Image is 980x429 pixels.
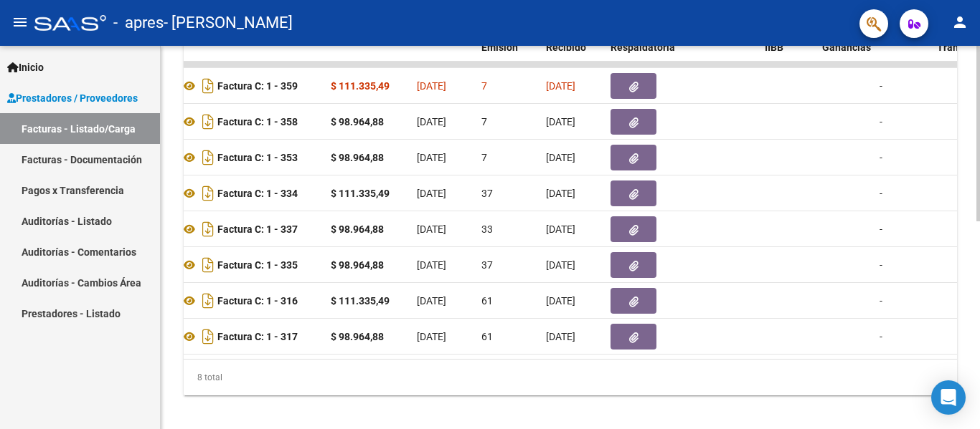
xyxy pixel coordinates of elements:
[11,14,29,31] mat-icon: menu
[164,7,293,39] span: - [PERSON_NAME]
[331,116,384,127] strong: $ 98.964,88
[217,295,298,307] strong: Factura C: 1 - 316
[417,116,446,127] span: [DATE]
[481,223,493,235] span: 33
[880,223,882,235] span: -
[411,16,476,79] datatable-header-cell: Fecha Cpbt
[331,223,384,235] strong: $ 98.964,88
[880,331,882,342] span: -
[417,295,446,307] span: [DATE]
[546,295,575,307] span: [DATE]
[880,80,882,92] span: -
[199,110,217,133] i: Descargar documento
[7,90,138,106] span: Prestadores / Proveedores
[199,254,217,276] i: Descargar documento
[217,116,298,127] strong: Factura C: 1 - 358
[331,80,390,92] strong: $ 111.335,49
[481,25,532,53] span: Días desde Emisión
[546,259,575,271] span: [DATE]
[880,259,882,271] span: -
[7,59,44,75] span: Inicio
[217,223,298,235] strong: Factura C: 1 - 337
[113,7,164,39] span: - apres
[546,116,575,127] span: [DATE]
[325,16,411,79] datatable-header-cell: Monto
[481,116,487,127] span: 7
[217,80,298,92] strong: Factura C: 1 - 359
[540,16,605,79] datatable-header-cell: Fecha Recibido
[481,295,493,307] span: 61
[880,188,882,199] span: -
[199,182,217,205] i: Descargar documento
[481,80,487,92] span: 7
[417,152,446,163] span: [DATE]
[217,188,298,199] strong: Factura C: 1 - 334
[417,188,446,199] span: [DATE]
[546,331,575,342] span: [DATE]
[691,16,759,79] datatable-header-cell: Auditoria
[765,25,811,53] span: Retencion IIBB
[546,80,575,92] span: [DATE]
[611,25,675,53] span: Doc Respaldatoria
[546,223,575,235] span: [DATE]
[880,152,882,163] span: -
[481,259,493,271] span: 37
[184,360,957,395] div: 8 total
[816,16,874,79] datatable-header-cell: Retención Ganancias
[605,16,691,79] datatable-header-cell: Doc Respaldatoria
[481,188,493,199] span: 37
[174,16,325,79] datatable-header-cell: CPBT
[199,325,217,348] i: Descargar documento
[476,16,540,79] datatable-header-cell: Días desde Emisión
[880,116,882,127] span: -
[331,295,390,307] strong: $ 111.335,49
[481,152,487,163] span: 7
[759,16,816,79] datatable-header-cell: Retencion IIBB
[880,295,882,307] span: -
[199,146,217,169] i: Descargar documento
[199,289,217,312] i: Descargar documento
[217,259,298,271] strong: Factura C: 1 - 335
[331,188,390,199] strong: $ 111.335,49
[417,80,446,92] span: [DATE]
[822,25,871,53] span: Retención Ganancias
[199,74,217,97] i: Descargar documento
[331,331,384,342] strong: $ 98.964,88
[931,380,966,415] div: Open Intercom Messenger
[546,188,575,199] span: [DATE]
[217,152,298,163] strong: Factura C: 1 - 353
[417,331,446,342] span: [DATE]
[481,331,493,342] span: 61
[546,25,586,53] span: Fecha Recibido
[417,223,446,235] span: [DATE]
[331,152,384,163] strong: $ 98.964,88
[417,259,446,271] span: [DATE]
[331,259,384,271] strong: $ 98.964,88
[951,14,969,31] mat-icon: person
[874,16,931,79] datatable-header-cell: OP
[199,218,217,241] i: Descargar documento
[217,331,298,342] strong: Factura C: 1 - 317
[546,152,575,163] span: [DATE]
